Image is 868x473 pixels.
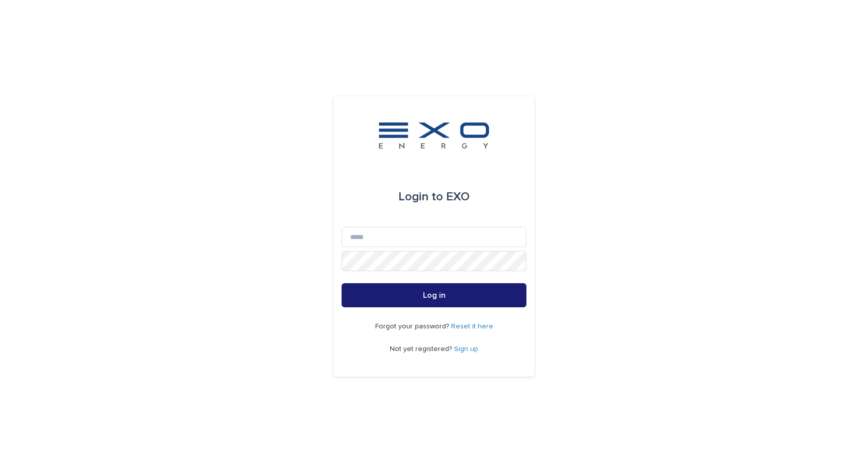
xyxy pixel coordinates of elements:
button: Log in [342,283,526,307]
span: Not yet registered? [390,345,454,352]
span: Log in [423,291,446,299]
img: FKS5r6ZBThi8E5hshIGi [377,121,491,151]
span: Login to [398,191,443,203]
a: Reset it here [451,323,493,330]
div: EXO [398,183,470,211]
a: Sign up [454,345,478,352]
span: Forgot your password? [375,323,451,330]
